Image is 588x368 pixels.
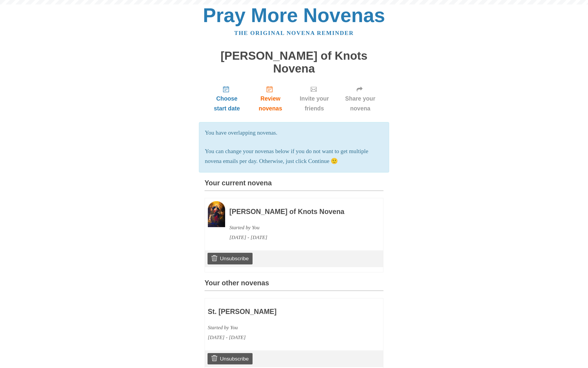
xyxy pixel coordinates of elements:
div: [DATE] - [DATE] [208,332,346,342]
p: You can change your novenas below if you do not want to get multiple novena emails per day. Other... [205,147,383,166]
a: Unsubscribe [208,353,253,364]
div: [DATE] - [DATE] [229,232,367,242]
span: Choose start date [211,94,243,113]
div: Started by You [229,223,367,232]
a: The original novena reminder [234,30,354,36]
h3: [PERSON_NAME] of Knots Novena [229,208,367,216]
h3: Your other novenas [205,279,383,291]
p: You have overlapping novenas. [205,128,383,138]
h3: Your current novena [205,179,383,191]
a: Invite your friends [292,81,337,116]
a: Unsubscribe [208,253,253,264]
span: Invite your friends [298,94,331,113]
a: Choose start date [205,81,249,116]
span: Review novenas [255,94,286,113]
a: Review novenas [249,81,292,116]
div: Started by You [208,323,346,332]
span: Share your novena [343,94,377,113]
img: Novena image [208,201,225,227]
h3: St. [PERSON_NAME] [208,308,346,316]
a: Share your novena [337,81,383,116]
a: Pray More Novenas [203,4,385,26]
h1: [PERSON_NAME] of Knots Novena [205,50,383,75]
